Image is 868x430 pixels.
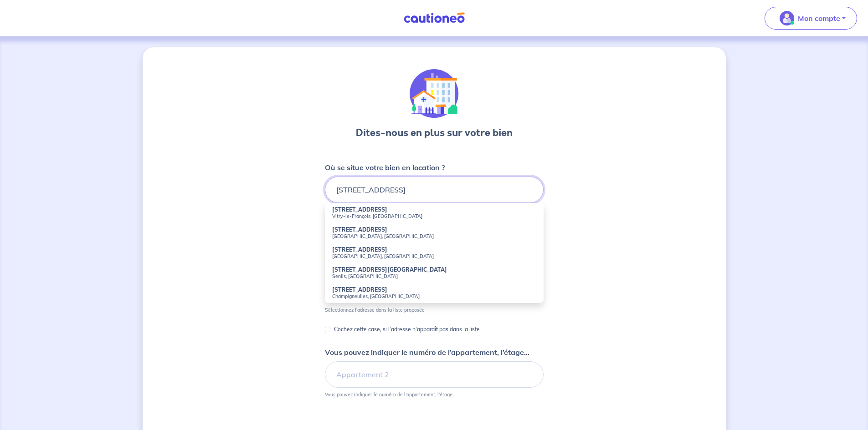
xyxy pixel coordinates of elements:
strong: [STREET_ADDRESS] [332,206,387,213]
small: Senlis, [GEOGRAPHIC_DATA] [332,273,536,279]
h3: Dites-nous en plus sur votre bien [356,126,513,140]
img: illu_houses.svg [410,69,459,118]
small: [GEOGRAPHIC_DATA], [GEOGRAPHIC_DATA] [332,233,536,239]
input: Appartement 2 [325,361,544,388]
p: Vous pouvez indiquer le numéro de l’appartement, l’étage... [325,347,529,358]
img: Cautioneo [400,12,468,24]
strong: [STREET_ADDRESS] [332,246,387,253]
input: 2 rue de paris, 59000 lille [325,177,544,203]
small: Vitry-le-François, [GEOGRAPHIC_DATA] [332,213,536,219]
button: illu_account_valid_menu.svgMon compte [765,7,857,30]
p: Où se situe votre bien en location ? [325,162,445,173]
strong: [STREET_ADDRESS] [332,286,387,293]
strong: [STREET_ADDRESS] [332,226,387,233]
strong: [STREET_ADDRESS][GEOGRAPHIC_DATA] [332,266,447,273]
small: [GEOGRAPHIC_DATA], [GEOGRAPHIC_DATA] [332,253,536,259]
p: Vous pouvez indiquer le numéro de l’appartement, l’étage... [325,391,455,398]
p: Cochez cette case, si l'adresse n'apparaît pas dans la liste [334,324,480,335]
p: Sélectionnez l'adresse dans la liste proposée [325,307,425,313]
small: Champigneulles, [GEOGRAPHIC_DATA] [332,293,536,299]
img: illu_account_valid_menu.svg [780,11,794,25]
p: Mon compte [798,13,840,24]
